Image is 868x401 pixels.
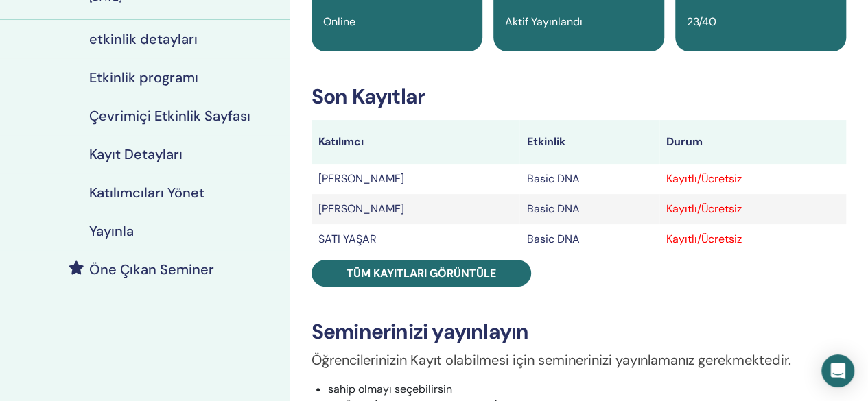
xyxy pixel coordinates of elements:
[89,108,250,124] h4: Çevrimiçi Etkinlik Sayfası
[312,84,846,109] h3: Son Kayıtlar
[89,31,198,47] h4: etkinlik detayları
[312,224,520,254] td: SATI YAŞAR
[89,184,204,201] h4: Katılımcıları Yönet
[89,223,134,239] h4: Yayınla
[821,354,854,387] div: Open Intercom Messenger
[312,120,520,164] th: Katılımcı
[687,14,716,29] span: 23/40
[659,120,846,164] th: Durum
[519,224,659,254] td: Basic DNA
[666,201,839,217] div: Kayıtlı/Ücretsiz
[505,14,583,29] span: Aktif Yayınlandı
[89,146,183,162] h4: Kayıt Detayları
[312,164,520,194] td: [PERSON_NAME]
[312,319,846,344] h3: Seminerinizi yayınlayın
[519,194,659,224] td: Basic DNA
[519,120,659,164] th: Etkinlik
[312,350,846,370] p: Öğrencilerinizin Kayıt olabilmesi için seminerinizi yayınlamanız gerekmektedir.
[666,231,839,247] div: Kayıtlı/Ücretsiz
[312,260,531,287] a: Tüm kayıtları görüntüle
[89,69,198,86] h4: Etkinlik programı
[89,261,214,278] h4: Öne Çıkan Seminer
[323,14,355,29] span: Online
[519,164,659,194] td: Basic DNA
[312,194,520,224] td: [PERSON_NAME]
[666,171,839,187] div: Kayıtlı/Ücretsiz
[347,266,496,280] span: Tüm kayıtları görüntüle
